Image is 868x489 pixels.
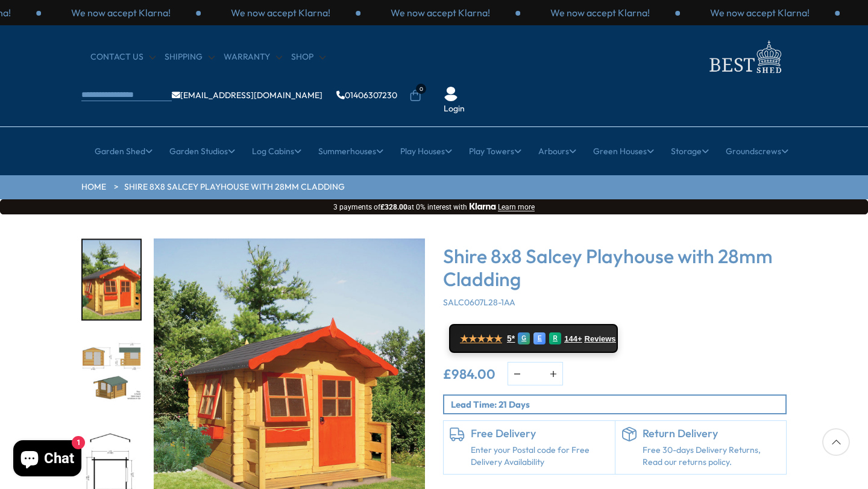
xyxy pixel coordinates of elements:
[643,444,781,468] p: Free 30-days Delivery Returns, Read our returns policy.
[443,244,787,291] h3: Shire 8x8 Salcey Playhouse with 28mm Cladding
[518,332,530,344] div: G
[702,37,787,76] img: logo
[71,6,171,19] p: We now accept Klarna!
[291,51,325,63] a: Shop
[124,181,345,193] a: Shire 8x8 Salcey Playhouse with 28mm Cladding
[533,332,546,344] div: E
[360,6,520,19] div: 3 / 3
[585,334,616,344] span: Reviews
[538,136,576,166] a: Arbours
[549,332,561,344] div: R
[520,6,680,19] div: 1 / 3
[400,136,452,166] a: Play Houses
[231,6,330,19] p: We now accept Klarna!
[169,136,235,166] a: Garden Studios
[443,367,495,381] ins: £984.00
[95,136,153,166] a: Garden Shed
[444,87,458,101] img: User Icon
[83,240,140,320] img: Salcey_Playhouse-tileoption_200x200.jpg
[41,6,201,19] div: 1 / 3
[83,334,140,414] img: salcey1790x1790linedrawings_200x200.jpg
[90,51,156,63] a: CONTACT US
[165,51,215,63] a: Shipping
[81,181,106,193] a: HOME
[726,136,788,166] a: Groundscrews
[471,444,609,468] a: Enter your Postal code for Free Delivery Availability
[564,334,582,344] span: 144+
[710,6,810,19] p: We now accept Klarna!
[391,6,490,19] p: We now accept Klarna!
[416,84,426,94] span: 0
[81,333,142,416] div: 3 / 5
[81,238,142,321] div: 2 / 5
[443,297,515,308] span: SALC0607L28-1AA
[318,136,383,166] a: Summerhouses
[336,91,397,99] a: 01406307230
[550,6,650,19] p: We now accept Klarna!
[10,440,85,479] inbox-online-store-chat: Shopify online store chat
[471,427,609,440] h6: Free Delivery
[460,333,502,344] span: ★★★★★
[469,136,521,166] a: Play Towers
[680,6,840,19] div: 2 / 3
[643,427,781,440] h6: Return Delivery
[444,103,465,115] a: Login
[449,324,618,353] a: ★★★★★ 5* G E R 144+ Reviews
[671,136,709,166] a: Storage
[172,91,322,99] a: [EMAIL_ADDRESS][DOMAIN_NAME]
[593,136,654,166] a: Green Houses
[409,90,421,102] a: 0
[451,398,785,411] p: Lead Time: 21 Days
[201,6,360,19] div: 2 / 3
[252,136,301,166] a: Log Cabins
[224,51,282,63] a: Warranty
